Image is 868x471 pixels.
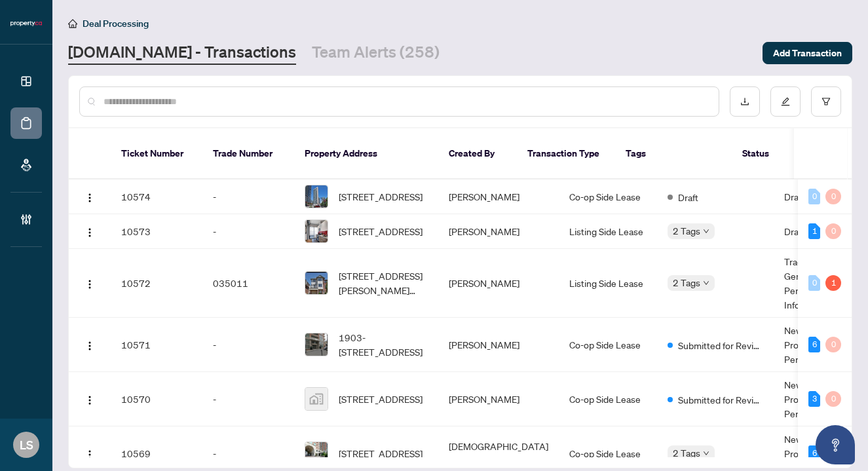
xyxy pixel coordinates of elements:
span: [PERSON_NAME] [449,339,519,350]
th: Ticket Number [111,128,202,179]
th: Status [732,128,830,179]
span: Submitted for Review [678,392,763,407]
span: down [703,228,709,235]
span: [PERSON_NAME] [449,393,519,405]
img: logo [10,20,42,28]
span: 2 Tags [673,223,700,238]
img: thumbnail-img [305,220,328,242]
a: Team Alerts (258) [312,41,440,65]
th: Trade Number [202,128,294,179]
td: - [202,372,294,426]
td: Listing Side Lease [559,214,657,249]
th: Tags [615,128,732,179]
div: 6 [808,337,820,352]
th: Property Address [294,128,438,179]
button: download [730,86,760,117]
div: 6 [808,445,820,461]
span: 2 Tags [673,275,700,290]
span: LS [20,436,33,454]
span: [STREET_ADDRESS][PERSON_NAME][PERSON_NAME] [339,269,428,297]
button: Logo [79,186,100,207]
button: Logo [79,273,100,293]
td: Co-op Side Lease [559,372,657,426]
img: thumbnail-img [305,272,328,294]
span: Draft [678,190,698,204]
div: 0 [825,391,841,407]
td: - [202,318,294,372]
td: 10574 [111,179,202,214]
td: 10570 [111,372,202,426]
button: Logo [79,388,100,409]
div: 0 [825,189,841,204]
img: Logo [85,227,95,238]
span: [PERSON_NAME] [449,191,519,202]
button: Logo [79,221,100,242]
td: - [202,179,294,214]
span: download [740,97,749,106]
td: 10572 [111,249,202,318]
img: Logo [85,449,95,460]
span: down [703,450,709,457]
th: Created By [438,128,517,179]
span: 1903-[STREET_ADDRESS] [339,330,428,359]
span: Submitted for Review [678,338,763,352]
img: Logo [85,395,95,405]
img: thumbnail-img [305,388,328,410]
td: 10571 [111,318,202,372]
td: Listing Side Lease [559,249,657,318]
span: [DEMOGRAPHIC_DATA][PERSON_NAME] [449,440,548,466]
a: [DOMAIN_NAME] - Transactions [68,41,296,65]
div: 0 [825,223,841,239]
img: thumbnail-img [305,442,328,464]
span: [STREET_ADDRESS] [339,224,423,238]
img: thumbnail-img [305,333,328,356]
button: Logo [79,443,100,464]
span: 2 Tags [673,445,700,461]
span: filter [821,97,831,106]
span: home [68,19,77,28]
td: Co-op Side Lease [559,318,657,372]
button: edit [770,86,801,117]
span: Deal Processing [83,18,149,29]
button: filter [811,86,841,117]
th: Transaction Type [517,128,615,179]
span: [STREET_ADDRESS] [339,446,423,461]
img: thumbnail-img [305,185,328,208]
img: Logo [85,279,95,290]
td: Co-op Side Lease [559,179,657,214]
img: Logo [85,193,95,203]
span: [STREET_ADDRESS] [339,392,423,406]
span: [STREET_ADDRESS] [339,189,423,204]
div: 3 [808,391,820,407]
span: edit [781,97,790,106]
span: Add Transaction [773,43,842,64]
img: Logo [85,341,95,351]
div: 0 [825,337,841,352]
td: 035011 [202,249,294,318]
div: 0 [808,275,820,291]
span: [PERSON_NAME] [449,225,519,237]
button: Logo [79,334,100,355]
span: down [703,280,709,286]
button: Add Transaction [763,42,852,64]
div: 1 [808,223,820,239]
span: [PERSON_NAME] [449,277,519,289]
div: 1 [825,275,841,291]
div: 0 [808,189,820,204]
td: 10573 [111,214,202,249]
button: Open asap [816,425,855,464]
td: - [202,214,294,249]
